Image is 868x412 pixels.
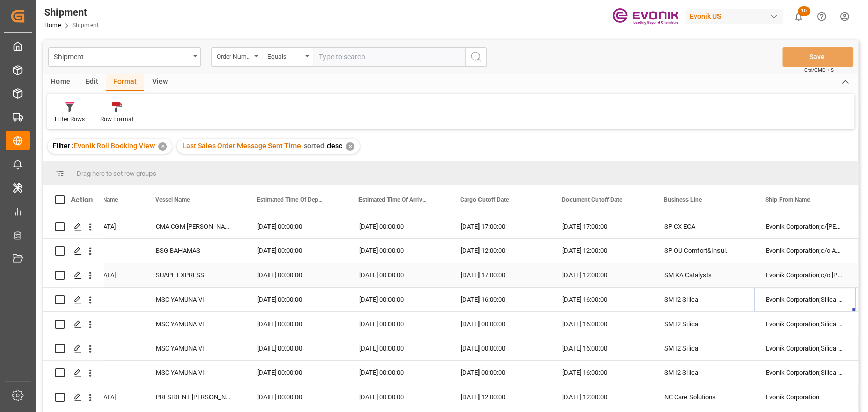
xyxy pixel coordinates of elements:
[754,263,855,287] div: Evonik Corporation;c/o [PERSON_NAME]
[652,312,754,336] div: SM I2 Silica
[612,8,678,25] img: Evonik-brand-mark-Deep-Purple-RGB.jpeg_1700498283.jpeg
[347,312,448,336] div: [DATE] 00:00:00
[262,47,313,67] button: open menu
[245,361,347,385] div: [DATE] 00:00:00
[448,288,550,311] div: [DATE] 16:00:00
[347,214,448,238] div: [DATE] 00:00:00
[465,47,487,67] button: search button
[53,142,74,150] span: Filter :
[448,263,550,287] div: [DATE] 17:00:00
[54,50,190,62] div: Shipment
[782,47,853,67] button: Save
[304,142,324,150] span: sorted
[182,142,301,150] span: Last Sales Order Message Sent Time
[347,385,448,409] div: [DATE] 00:00:00
[652,214,754,238] div: SP CX ECA
[550,263,652,287] div: [DATE] 12:00:00
[144,74,175,91] div: View
[754,312,855,336] div: Evonik Corporation;Silica Plant - Etowah
[245,385,347,409] div: [DATE] 00:00:00
[217,50,251,61] div: Order Number
[143,336,245,360] div: MSC YAMUNA VI
[43,239,104,263] div: Press SPACE to select this row.
[44,5,99,20] div: Shipment
[448,312,550,336] div: [DATE] 00:00:00
[143,312,245,336] div: MSC YAMUNA VI
[245,312,347,336] div: [DATE] 00:00:00
[754,336,855,360] div: Evonik Corporation;Silica Plant - Etowah
[798,6,810,16] span: 10
[685,9,783,24] div: Evonik US
[347,239,448,263] div: [DATE] 00:00:00
[754,385,855,409] div: Evonik Corporation
[550,336,652,360] div: [DATE] 16:00:00
[43,288,104,312] div: Press SPACE to select this row.
[652,336,754,360] div: SM I2 Silica
[346,142,354,151] div: ✕
[143,239,245,263] div: BSG BAHAMAS
[43,336,104,361] div: Press SPACE to select this row.
[664,196,702,203] span: Business Line
[448,336,550,360] div: [DATE] 00:00:00
[43,312,104,336] div: Press SPACE to select this row.
[347,336,448,360] div: [DATE] 00:00:00
[550,288,652,311] div: [DATE] 16:00:00
[245,263,347,287] div: [DATE] 00:00:00
[765,196,810,203] span: Ship From Name
[550,312,652,336] div: [DATE] 16:00:00
[211,47,262,67] button: open menu
[562,196,622,203] span: Document Cutoff Date
[550,214,652,238] div: [DATE] 17:00:00
[448,361,550,385] div: [DATE] 00:00:00
[143,263,245,287] div: SUAPE EXPRESS
[245,336,347,360] div: [DATE] 00:00:00
[48,47,201,67] button: open menu
[313,47,465,67] input: Type to search
[754,361,855,385] div: Evonik Corporation;Silica Plant - Etowah
[257,196,325,203] span: Estimated Time Of Departure (ETD)
[448,385,550,409] div: [DATE] 12:00:00
[652,288,754,311] div: SM I2 Silica
[77,170,156,177] span: Drag here to set row groups
[78,74,106,91] div: Edit
[245,214,347,238] div: [DATE] 00:00:00
[143,361,245,385] div: MSC YAMUNA VI
[652,263,754,287] div: SM KA Catalysts
[245,288,347,311] div: [DATE] 00:00:00
[754,214,855,238] div: Evonik Corporation;c/[PERSON_NAME] Whse [GEOGRAPHIC_DATA] [GEOGRAPHIC_DATA]
[347,263,448,287] div: [DATE] 00:00:00
[787,5,810,28] button: show 10 new notifications
[43,263,104,288] div: Press SPACE to select this row.
[71,195,93,204] div: Action
[652,361,754,385] div: SM I2 Silica
[460,196,509,203] span: Cargo Cutoff Date
[43,385,104,409] div: Press SPACE to select this row.
[685,7,787,26] button: Evonik US
[550,239,652,263] div: [DATE] 12:00:00
[550,361,652,385] div: [DATE] 16:00:00
[155,196,190,203] span: Vessel Name
[143,385,245,409] div: PRESIDENT [PERSON_NAME]
[652,239,754,263] div: SP OU Comfort&Insul.
[158,142,167,151] div: ✕
[358,196,427,203] span: Estimated Time Of Arrival (ETA)
[347,288,448,311] div: [DATE] 00:00:00
[327,142,342,150] span: desc
[267,50,302,61] div: Equals
[347,361,448,385] div: [DATE] 00:00:00
[43,74,78,91] div: Home
[143,288,245,311] div: MSC YAMUNA VI
[55,115,85,124] div: Filter Rows
[448,214,550,238] div: [DATE] 17:00:00
[143,214,245,238] div: CMA CGM [PERSON_NAME]
[44,22,61,29] a: Home
[754,288,855,311] div: Evonik Corporation;Silica Plant - Etowah
[810,5,833,28] button: Help Center
[804,66,834,74] span: Ctrl/CMD + S
[245,239,347,263] div: [DATE] 00:00:00
[754,239,855,263] div: Evonik Corporation;c/o American Whse [GEOGRAPHIC_DATA] [GEOGRAPHIC_DATA]
[43,214,104,239] div: Press SPACE to select this row.
[448,239,550,263] div: [DATE] 12:00:00
[74,142,155,150] span: Evonik Roll Booking View
[43,361,104,385] div: Press SPACE to select this row.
